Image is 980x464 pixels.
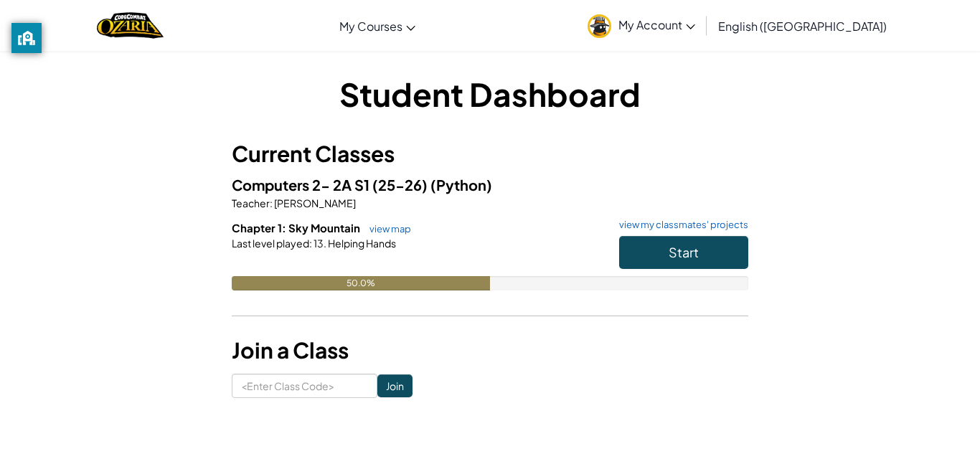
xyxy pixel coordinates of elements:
button: privacy banner [11,23,42,53]
a: English ([GEOGRAPHIC_DATA]) [711,6,894,45]
span: Helping Hands [326,237,396,250]
input: Join [377,374,413,397]
h3: Join a Class [232,334,748,366]
span: English ([GEOGRAPHIC_DATA]) [718,19,887,34]
span: [PERSON_NAME] [273,197,356,209]
a: view map [362,223,411,235]
span: Last level played [232,237,309,250]
a: Ozaria by CodeCombat logo [97,11,164,40]
a: My Courses [332,6,423,45]
img: avatar [588,14,611,38]
div: 50.0% [232,276,490,290]
h3: Current Classes [232,138,748,170]
span: My Account [618,17,695,32]
span: Teacher [232,197,270,209]
span: Computers 2- 2A S1 (25-26) [232,176,430,194]
span: Chapter 1: Sky Mountain [232,221,362,235]
span: (Python) [430,176,492,194]
input: <Enter Class Code> [232,374,377,398]
span: 13. [312,237,326,250]
span: Start [669,244,699,260]
a: view my classmates' projects [612,220,748,229]
h1: Student Dashboard [232,72,748,116]
a: My Account [580,3,702,48]
span: : [270,197,273,209]
span: My Courses [339,19,402,34]
img: Home [97,11,164,40]
button: Start [619,236,748,269]
span: : [309,237,312,250]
